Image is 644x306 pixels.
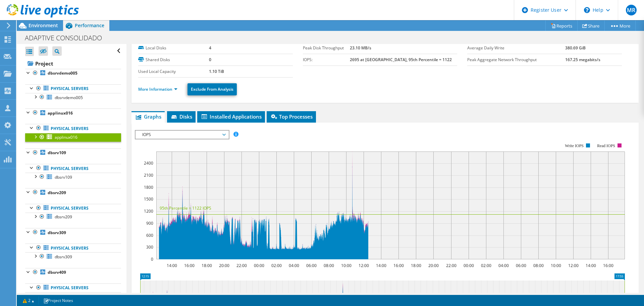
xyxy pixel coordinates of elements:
[568,263,579,268] text: 12:00
[25,252,121,261] a: dbsrv309
[271,263,282,268] text: 02:00
[18,296,39,305] a: 2
[48,150,66,156] b: dbsrv109
[25,228,121,237] a: dbsrv309
[75,22,104,29] span: Performance
[25,188,121,197] a: dbsrv209
[303,45,350,51] label: Peak Disk Throughput
[55,214,72,220] span: dbsrv209
[25,173,121,181] a: dbsrv109
[289,263,299,268] text: 04:00
[184,263,195,268] text: 16:00
[350,45,371,51] b: 23.10 MB/s
[151,256,153,262] text: 0
[393,263,404,268] text: 16:00
[201,113,262,120] span: Installed Applications
[565,57,600,62] b: 167.25 megabits/s
[236,263,247,268] text: 22:00
[324,263,334,268] text: 08:00
[303,56,350,63] label: IOPS:
[138,68,209,75] label: Used Local Capacity
[209,57,211,62] b: 0
[464,263,474,268] text: 00:00
[604,20,636,31] a: More
[597,143,615,148] text: Read IOPS
[584,7,590,13] svg: \n
[603,263,613,268] text: 16:00
[48,269,66,275] b: dbsrv409
[167,263,177,268] text: 14:00
[25,69,121,78] a: dbsrvdemo005
[138,56,209,63] label: Shared Disks
[25,108,121,117] a: applinux016
[586,263,596,268] text: 14:00
[481,263,491,268] text: 02:00
[25,58,121,69] a: Project
[48,230,66,235] b: dbsrv309
[25,124,121,133] a: Physical Servers
[359,263,369,268] text: 12:00
[55,174,72,180] span: dbsrv109
[498,263,509,268] text: 04:00
[146,232,153,238] text: 600
[446,263,457,268] text: 22:00
[565,143,584,148] text: Write IOPS
[25,213,121,221] a: dbsrv209
[48,110,73,116] b: applinux016
[25,268,121,277] a: dbsrv409
[467,45,565,51] label: Average Daily Write
[25,204,121,213] a: Physical Servers
[25,93,121,102] a: dbsrvdemo005
[209,45,211,51] b: 4
[467,56,565,63] label: Peak Aggregate Network Throughput
[516,263,526,268] text: 06:00
[39,296,78,305] a: Project Notes
[25,164,121,173] a: Physical Servers
[187,83,237,95] a: Exclude From Analysis
[160,205,211,211] text: 95th Percentile = 1122 IOPS
[551,263,561,268] text: 10:00
[577,20,605,31] a: Share
[144,208,153,214] text: 1200
[411,263,421,268] text: 18:00
[209,69,224,74] b: 1.10 TiB
[55,95,83,100] span: dbsrvdemo005
[428,263,439,268] text: 20:00
[144,160,153,166] text: 2400
[219,263,229,268] text: 20:00
[144,196,153,202] text: 1500
[48,70,77,76] b: dbsrvdemo005
[144,172,153,178] text: 2100
[533,263,544,268] text: 08:00
[25,148,121,157] a: dbsrv109
[270,113,313,120] span: Top Processes
[29,22,58,29] span: Environment
[48,190,66,195] b: dbsrv209
[350,57,452,62] b: 2695 at [GEOGRAPHIC_DATA], 95th Percentile = 1122
[341,263,352,268] text: 10:00
[626,5,637,15] span: MR
[138,86,177,92] a: More Information
[565,45,586,51] b: 380.69 GiB
[55,134,77,140] span: applinux016
[139,131,225,139] span: IOPS
[138,45,209,51] label: Local Disks
[146,220,153,226] text: 900
[170,113,192,120] span: Disks
[376,263,386,268] text: 14:00
[135,113,161,120] span: Graphs
[306,263,317,268] text: 06:00
[146,244,153,250] text: 300
[25,244,121,252] a: Physical Servers
[55,254,72,260] span: dbsrv309
[25,84,121,93] a: Physical Servers
[202,263,212,268] text: 18:00
[25,133,121,142] a: applinux016
[545,20,578,31] a: Reports
[144,184,153,190] text: 1800
[25,283,121,292] a: Physical Servers
[254,263,264,268] text: 00:00
[22,34,112,42] h1: ADAPTIVE CONSOLIDADO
